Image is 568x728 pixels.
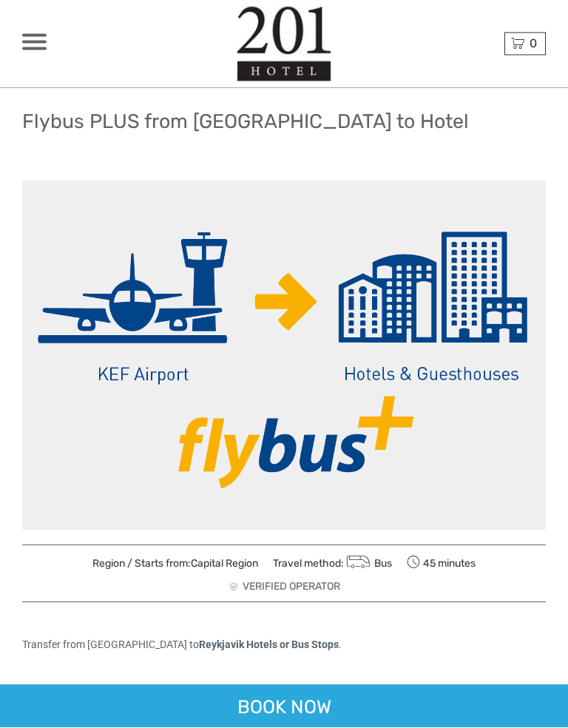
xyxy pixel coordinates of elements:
[22,110,469,134] h1: Flybus PLUS from [GEOGRAPHIC_DATA] to Hotel
[527,36,539,50] span: 0
[407,553,476,573] span: 45 minutes
[22,639,339,651] span: Transfer from [GEOGRAPHIC_DATA] to
[229,582,239,593] img: verified_operator_grey_128.png
[12,6,56,50] button: Open LiveChat chat widget
[243,580,340,595] span: Verified Operator
[344,558,392,570] a: Bus
[273,553,392,573] span: Travel method:
[191,558,258,570] a: Capital Region
[339,639,342,651] span: .
[237,6,331,82] img: 1139-69e80d06-57d7-4973-b0b3-45c5474b2b75_logo_big.jpg
[22,181,546,530] img: a771a4b2aca44685afd228bf32f054e4_main_slider.png
[199,639,339,651] strong: Reykjavik Hotels or Bus Stops
[92,557,258,572] span: Region / Starts from:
